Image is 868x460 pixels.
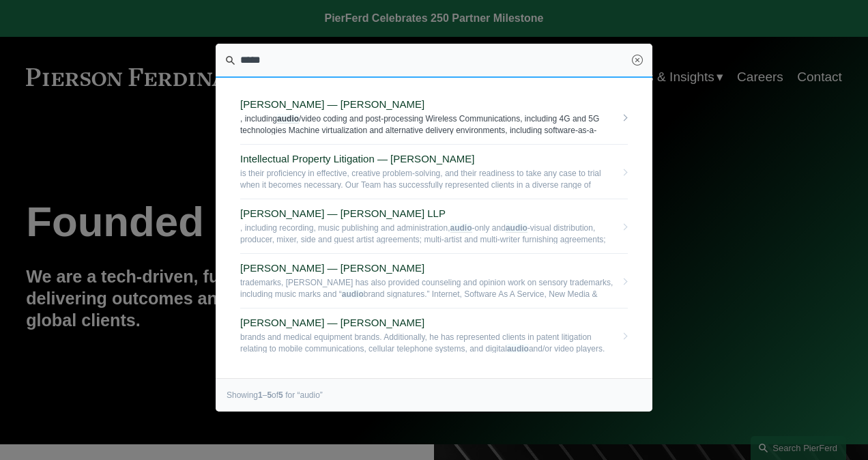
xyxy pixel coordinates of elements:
[216,44,652,78] input: Search this site
[240,332,616,353] span: brands and medical equipment brands. Additionally, he has represented clients in patent litigatio...
[240,90,628,145] a: [PERSON_NAME] — [PERSON_NAME] , includingaudio/video coding and post-processing Wireless Communic...
[267,390,272,400] strong: 5
[240,254,628,308] a: [PERSON_NAME] — [PERSON_NAME] trademarks, [PERSON_NAME] has also provided counseling and opinion ...
[240,145,628,199] a: Intellectual Property Litigation — [PERSON_NAME] is their proficiency in effective, creative prob...
[277,114,299,124] em: audio
[240,113,616,134] span: , including /video coding and post-processing Wireless Communications, including 4G and 5G techno...
[240,207,616,220] span: [PERSON_NAME] — [PERSON_NAME] LLP
[258,390,263,400] strong: 1
[506,223,527,233] em: audio
[240,153,616,165] span: Intellectual Property Litigation — [PERSON_NAME]
[240,222,616,244] span: , including recording, music publishing and administration, -only and -visual distribution, produ...
[240,317,616,329] span: [PERSON_NAME] — [PERSON_NAME]
[278,390,283,400] strong: 5
[342,289,364,299] em: audio
[240,168,616,189] span: is their proficiency in effective, creative problem-solving, and their readiness to take any case...
[227,391,323,399] div: Showing – of
[240,199,628,254] a: [PERSON_NAME] — [PERSON_NAME] LLP , including recording, music publishing and administration,audi...
[240,277,616,298] span: trademarks, [PERSON_NAME] has also provided counseling and opinion work on sensory trademarks, in...
[240,308,628,362] a: [PERSON_NAME] — [PERSON_NAME] brands and medical equipment brands. Additionally, he has represent...
[240,98,616,111] span: [PERSON_NAME] — [PERSON_NAME]
[507,344,529,354] em: audio
[285,390,323,400] span: for “audio”
[450,223,472,233] em: audio
[632,55,643,66] a: Close
[240,262,616,274] span: [PERSON_NAME] — [PERSON_NAME]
